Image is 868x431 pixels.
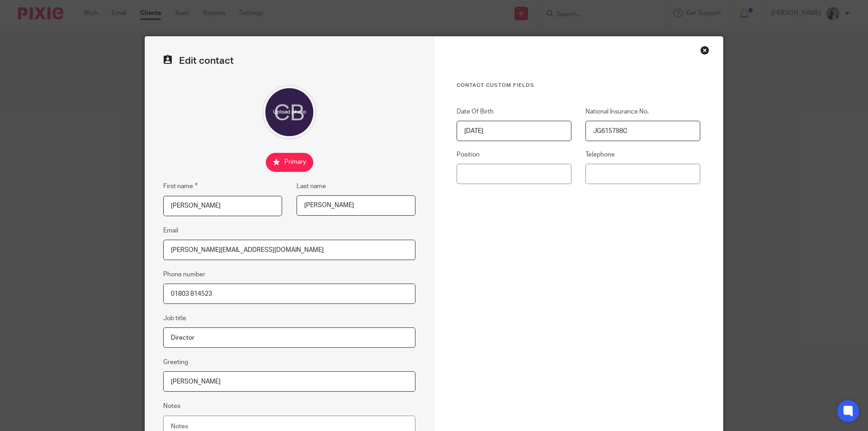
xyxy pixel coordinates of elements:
[163,270,205,279] label: Phone number
[163,226,178,235] label: Email
[457,150,571,159] label: Position
[457,107,571,116] label: Date Of Birth
[163,371,415,392] input: e.g. Dear Mrs. Appleseed or Hi Sam
[457,82,700,89] h3: Contact Custom fields
[700,46,709,55] div: Close this dialog window
[163,55,415,67] h2: Edit contact
[585,107,700,116] label: National Insurance No.
[297,182,326,191] label: Last name
[585,150,700,159] label: Telephone
[163,314,186,323] label: Job title
[163,358,188,367] label: Greeting
[163,402,180,411] label: Notes
[163,181,198,191] label: First name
